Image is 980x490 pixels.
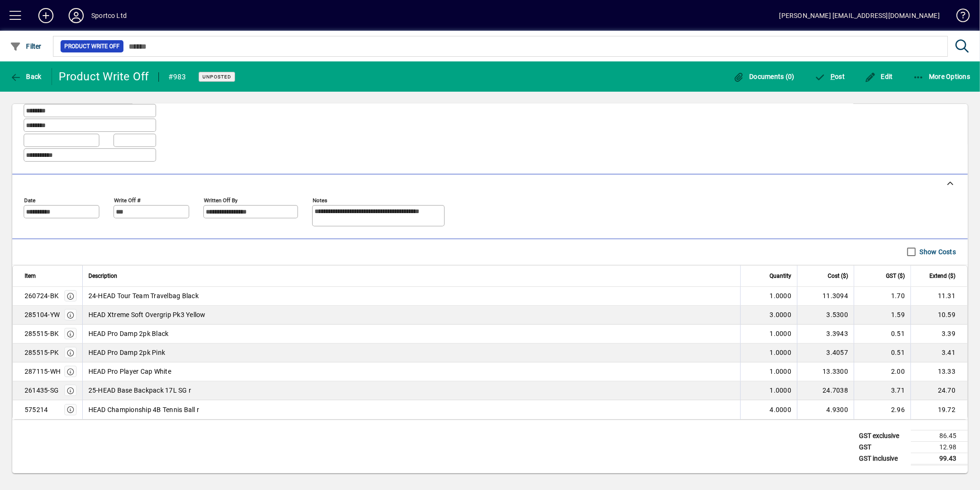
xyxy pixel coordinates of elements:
[88,271,117,281] span: Description
[918,247,956,257] label: Show Costs
[797,381,854,400] td: 24.7038
[733,73,795,80] span: Documents (0)
[854,381,910,400] td: 3.71
[24,197,35,203] mat-label: Date
[313,197,327,203] mat-label: Notes
[82,362,740,381] td: HEAD Pro Player Cap White
[910,325,967,344] td: 3.39
[854,306,910,325] td: 1.59
[202,74,231,80] span: Unposted
[114,197,140,203] mat-label: Write Off #
[865,73,893,80] span: Edit
[91,8,127,23] div: Sportco Ltd
[64,42,120,51] span: Product Write Off
[797,400,854,419] td: 4.9300
[8,68,44,85] button: Back
[82,325,740,344] td: HEAD Pro Damp 2pk Black
[911,441,968,453] td: 12.98
[25,405,48,414] div: 575214
[82,381,740,400] td: 25-HEAD Base Backpack 17L SG r
[854,287,910,306] td: 1.70
[25,386,59,395] div: 261435-SG
[854,344,910,362] td: 0.51
[25,367,61,376] div: 287115-WH
[797,344,854,362] td: 3.4057
[25,329,59,338] div: 285515-BK
[797,306,854,325] td: 3.5300
[828,271,848,281] span: Cost ($)
[886,271,905,281] span: GST ($)
[82,287,740,306] td: 24-HEAD Tour Team Travelbag Black
[740,325,797,344] td: 1.0000
[82,306,740,325] td: HEAD Xtreme Soft Overgrip Pk3 Yellow
[740,306,797,325] td: 3.0000
[8,38,44,55] button: Filter
[911,453,968,464] td: 99.43
[913,73,971,80] span: More Options
[910,381,967,400] td: 24.70
[740,344,797,362] td: 1.0000
[740,287,797,306] td: 1.0000
[812,68,848,85] button: Post
[910,287,967,306] td: 11.31
[929,271,955,281] span: Extend ($)
[911,430,968,441] td: 86.45
[854,362,910,381] td: 2.00
[25,310,60,319] div: 285104-YW
[814,73,845,80] span: ost
[731,68,797,85] button: Documents (0)
[770,271,791,281] span: Quantity
[61,7,91,24] button: Profile
[204,197,237,203] mat-label: Written off by
[797,287,854,306] td: 11.3094
[854,430,911,441] td: GST exclusive
[862,68,895,85] button: Edit
[910,68,973,85] button: More Options
[910,400,967,419] td: 19.72
[910,362,967,381] td: 13.33
[854,441,911,453] td: GST
[740,400,797,419] td: 4.0000
[949,2,968,33] a: Knowledge Base
[831,73,835,80] span: P
[740,362,797,381] td: 1.0000
[740,381,797,400] td: 1.0000
[779,8,940,23] div: [PERSON_NAME] [EMAIL_ADDRESS][DOMAIN_NAME]
[82,400,740,419] td: HEAD Championship 4B Tennis Ball r
[854,325,910,344] td: 0.51
[25,291,59,301] div: 260724-BK
[10,73,42,80] span: Back
[797,325,854,344] td: 3.3943
[82,344,740,362] td: HEAD Pro Damp 2pk Pink
[168,69,186,85] div: #983
[910,306,967,325] td: 10.59
[31,7,61,24] button: Add
[10,43,42,50] span: Filter
[25,271,36,281] span: Item
[797,362,854,381] td: 13.3300
[854,400,910,419] td: 2.96
[59,69,149,84] div: Product Write Off
[25,348,59,357] div: 285515-PK
[854,453,911,464] td: GST inclusive
[910,344,967,362] td: 3.41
